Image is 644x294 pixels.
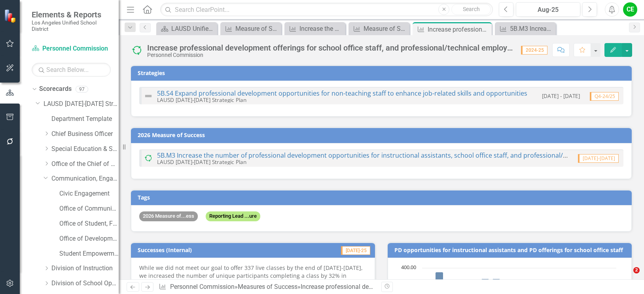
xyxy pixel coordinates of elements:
a: Office of Development and Civic Engagement [59,234,119,243]
a: Department Template [51,115,119,124]
a: Personnel Commission [170,283,235,290]
span: 2 [633,267,640,273]
a: Communication, Engagement & Collaboration [51,174,119,183]
small: LAUSD [DATE]-[DATE] Strategic Plan [157,96,246,104]
a: Division of School Operations [51,279,119,288]
h3: 2026 Measure of Success [138,132,628,138]
div: 97 [76,86,88,92]
img: In Progress [131,44,143,57]
a: Student Empowerment Unit [59,249,119,258]
input: Search Below... [32,63,111,77]
a: Increase the percentage of families responding favorably on the School Experience Survey around o... [286,24,343,34]
input: Search ClearPoint... [160,3,493,17]
div: » » [159,283,375,292]
button: CE [623,2,637,17]
a: Civic Engagement [59,189,119,198]
div: Increase the percentage of families responding favorably on the School Experience Survey around o... [299,24,343,34]
div: 5B.M3 Increase the number of professional development opportunities for instructional assistants,... [510,24,554,34]
a: LAUSD Unified - Ready for the World [158,24,215,34]
div: Personnel Commission [147,52,513,58]
a: Special Education & Specialized Programs [51,145,119,154]
span: Q4-24/25 [590,92,619,101]
div: LAUSD Unified - Ready for the World [171,24,215,34]
a: Chief Business Officer [51,130,119,139]
a: Measures of Success [238,283,297,290]
div: Increase professional development offerings for school office staff, and professional/technical e... [428,24,490,34]
a: Personnel Commission [32,44,111,53]
a: 5B.M3 Increase the number of professional development opportunities for instructional assistants,... [157,151,624,160]
h3: Successes (Internal) [138,247,288,253]
div: Aug-25 [519,5,578,15]
a: 5B.S4 Expand professional development opportunities for non-teaching staff to enhance job-related... [157,89,527,98]
span: Elements & Reports [32,10,111,19]
small: [DATE] - [DATE] [542,92,580,100]
a: Office of Student, Family and Community Engagement (SFACE) [59,219,119,228]
text: 400.00 [401,264,416,271]
button: Search [451,4,491,15]
img: In Progress [144,153,153,163]
a: 5B.M3 Increase the number of professional development opportunities for instructional assistants,... [497,24,554,34]
a: Measure of Success - Scorecard Report [350,24,407,34]
img: ClearPoint Strategy [4,9,18,23]
img: Not Defined [144,91,153,101]
a: Scorecards [39,85,72,94]
span: 2026 Measure of...ess [139,211,198,221]
h3: PD opportunities for instructional assistants and PD offerings for school office staff [394,247,628,253]
span: 2024-25 [521,46,547,55]
a: Office of the Chief of Staff [51,160,119,169]
div: Measure of Success - Scorecard Report [235,24,279,34]
small: Los Angeles Unified School District [32,19,111,32]
a: Office of Communications and Media Relations [59,204,119,213]
iframe: Intercom live chat [617,267,636,286]
span: [DATE]-25 [341,246,370,255]
h3: Strategies [138,70,628,76]
a: LAUSD [DATE]-[DATE] Strategic Plan [44,100,119,109]
div: Measure of Success - Scorecard Report [364,24,407,34]
span: [DATE]-[DATE] [578,154,619,163]
button: Aug-25 [516,2,580,17]
h3: Tags [138,194,628,200]
span: Search [463,6,480,12]
span: Reporting Lead ...ure [206,211,260,221]
a: Measure of Success - Scorecard Report [222,24,279,34]
div: Increase professional development offerings for school office staff, and professional/technical e... [147,43,513,52]
small: LAUSD [DATE]-[DATE] Strategic Plan [157,158,246,166]
a: Division of Instruction [51,264,119,273]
